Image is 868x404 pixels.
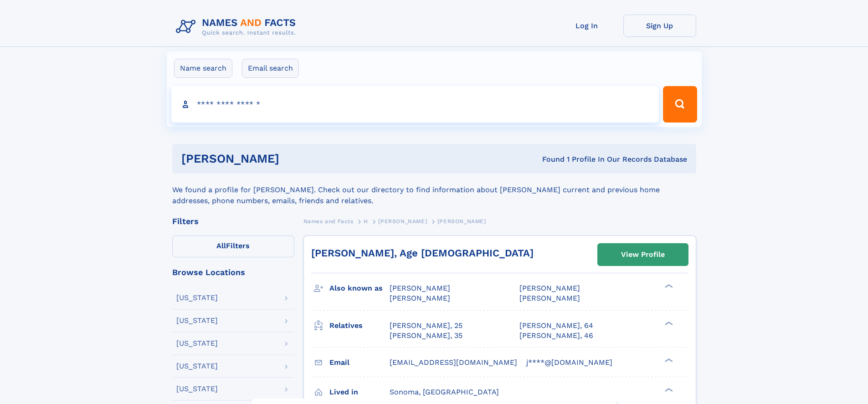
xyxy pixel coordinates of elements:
[176,363,218,370] div: [US_STATE]
[329,281,390,296] h3: Also known as
[174,59,232,78] label: Name search
[329,318,390,333] h3: Relatives
[598,244,688,266] a: View Profile
[550,15,623,37] a: Log In
[621,244,665,265] div: View Profile
[176,317,218,324] div: [US_STATE]
[390,294,450,302] span: [PERSON_NAME]
[663,387,673,393] div: ❯
[303,215,354,227] a: Names and Facts
[216,241,226,250] span: All
[623,15,696,37] a: Sign Up
[519,294,580,302] span: [PERSON_NAME]
[181,153,411,164] h1: [PERSON_NAME]
[437,218,486,225] span: [PERSON_NAME]
[663,86,697,123] button: Search Button
[172,268,294,276] div: Browse Locations
[390,284,450,292] span: [PERSON_NAME]
[311,247,534,259] a: [PERSON_NAME], Age [DEMOGRAPHIC_DATA]
[390,331,462,341] a: [PERSON_NAME], 35
[390,388,499,396] span: Sonoma, [GEOGRAPHIC_DATA]
[172,217,294,225] div: Filters
[171,86,659,123] input: search input
[378,218,427,225] span: [PERSON_NAME]
[378,215,427,227] a: [PERSON_NAME]
[411,154,687,164] div: Found 1 Profile In Our Records Database
[663,357,673,363] div: ❯
[519,284,580,292] span: [PERSON_NAME]
[242,59,299,78] label: Email search
[172,15,303,39] img: Logo Names and Facts
[390,358,517,367] span: [EMAIL_ADDRESS][DOMAIN_NAME]
[172,174,696,206] div: We found a profile for [PERSON_NAME]. Check out our directory to find information about [PERSON_N...
[519,321,593,331] a: [PERSON_NAME], 64
[176,294,218,302] div: [US_STATE]
[390,321,462,331] a: [PERSON_NAME], 25
[176,385,218,393] div: [US_STATE]
[364,218,368,225] span: H
[329,384,390,400] h3: Lived in
[364,215,368,227] a: H
[172,235,294,257] label: Filters
[329,355,390,370] h3: Email
[176,340,218,347] div: [US_STATE]
[519,331,593,341] a: [PERSON_NAME], 46
[663,283,673,289] div: ❯
[663,320,673,326] div: ❯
